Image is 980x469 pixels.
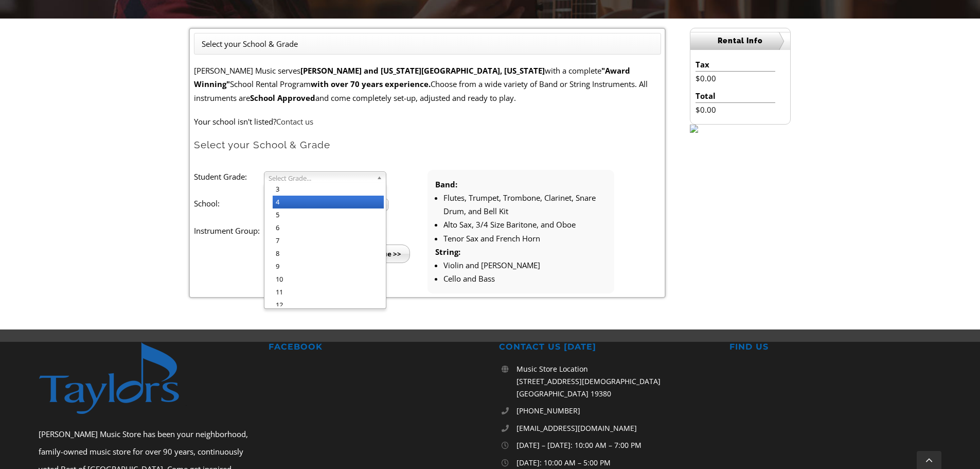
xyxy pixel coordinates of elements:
label: School: [194,197,264,210]
p: [DATE] – [DATE]: 10:00 AM – 7:00 PM [516,439,711,451]
li: Violin and [PERSON_NAME] [443,258,607,272]
h2: Select your School & Grade [194,138,661,151]
img: footer-logo [39,342,201,415]
strong: School Approved [250,93,315,103]
li: Total [696,89,775,103]
strong: String: [435,247,460,257]
li: Tenor Sax and French Horn [443,232,607,245]
li: Alto Sax, 3/4 Size Baritone, and Oboe [443,218,607,231]
label: Instrument Group: [194,224,264,237]
img: sidebar-footer.png [690,125,698,133]
li: 10 [273,273,384,286]
li: 12 [273,299,384,311]
li: $0.00 [696,103,775,116]
p: [PERSON_NAME] Music serves with a complete School Rental Program Choose from a wide variety of Ba... [194,64,661,105]
li: $0.00 [696,72,775,85]
h2: FACEBOOK [269,342,481,353]
li: 5 [273,209,384,221]
span: [EMAIL_ADDRESS][DOMAIN_NAME] [516,423,637,433]
p: Your school isn't listed? [194,115,661,128]
strong: with over 70 years experience. [311,79,431,89]
li: 11 [273,286,384,299]
li: 3 [273,183,384,196]
li: Select your School & Grade [202,37,298,50]
h2: Rental Info [690,32,790,50]
a: [PHONE_NUMBER] [516,405,711,417]
li: 6 [273,221,384,234]
li: Cello and Bass [443,272,607,285]
li: Tax [696,58,775,72]
h2: FIND US [729,342,942,353]
p: Music Store Location [STREET_ADDRESS][DEMOGRAPHIC_DATA] [GEOGRAPHIC_DATA] 19380 [516,363,711,399]
span: Select Grade... [269,172,372,184]
li: 4 [273,196,384,209]
li: 8 [273,247,384,260]
p: [DATE]: 10:00 AM – 5:00 PM [516,457,711,469]
li: Flutes, Trumpet, Trombone, Clarinet, Snare Drum, and Bell Kit [443,191,607,218]
a: [EMAIL_ADDRESS][DOMAIN_NAME] [516,422,711,435]
label: Student Grade: [194,170,264,183]
strong: Band: [435,179,457,189]
li: 7 [273,234,384,247]
strong: [PERSON_NAME] and [US_STATE][GEOGRAPHIC_DATA], [US_STATE] [300,65,545,76]
a: Contact us [276,116,313,127]
li: 9 [273,260,384,273]
h2: CONTACT US [DATE] [499,342,711,353]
